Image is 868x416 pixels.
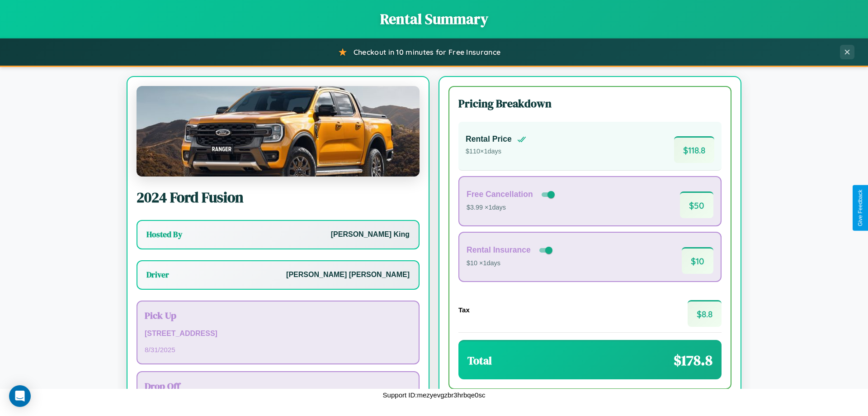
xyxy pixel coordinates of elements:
p: [STREET_ADDRESS] [145,327,411,340]
p: $ 110 × 1 days [466,146,526,158]
h1: Rental Summary [9,9,859,29]
p: Support ID: mezyevgzbr3hrbqe0sc [383,389,486,401]
h2: 2024 Ford Fusion [137,187,420,207]
span: $ 178.8 [674,350,712,370]
h3: Pick Up [145,309,411,322]
h3: Hosted By [146,229,182,240]
span: $ 10 [682,247,713,274]
h3: Total [467,353,492,368]
p: $3.99 × 1 days [467,202,557,214]
h4: Rental Price [466,134,512,144]
h3: Pricing Breakdown [458,96,722,111]
span: $ 50 [680,191,713,218]
h4: Tax [458,306,470,314]
h4: Free Cancellation [467,190,533,199]
p: [PERSON_NAME] [PERSON_NAME] [286,268,410,282]
h3: Driver [146,269,169,280]
span: $ 8.8 [688,300,722,327]
div: Open Intercom Messenger [9,385,31,407]
h3: Drop Off [145,379,411,392]
span: $ 118.8 [674,136,714,163]
div: Give Feedback [857,190,863,226]
span: Checkout in 10 minutes for Free Insurance [354,48,500,57]
p: $10 × 1 days [467,258,554,269]
p: [PERSON_NAME] King [331,228,410,241]
img: Ford Fusion [137,86,420,177]
h4: Rental Insurance [467,245,531,255]
p: 8 / 31 / 2025 [145,344,411,356]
